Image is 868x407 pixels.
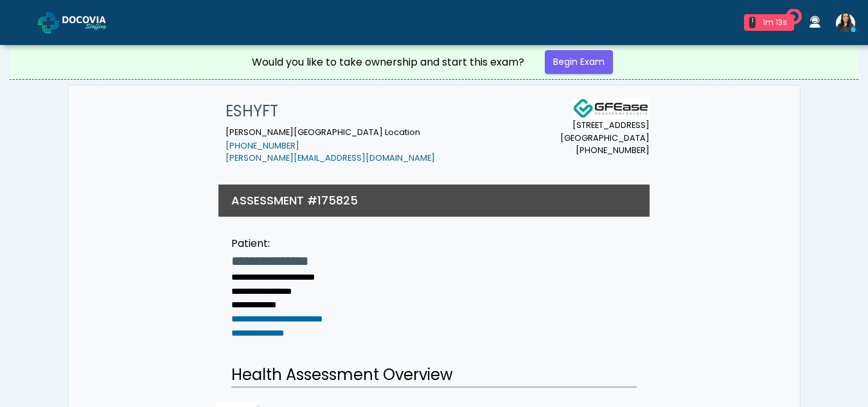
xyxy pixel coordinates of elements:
img: Docovia [38,12,59,33]
h1: ESHYFT [226,98,435,124]
div: Patient: [231,236,323,251]
div: 1 [749,17,756,28]
h3: ASSESSMENT #175825 [231,192,358,208]
img: Viral Patel [836,14,855,33]
img: Docovia Staffing Logo [572,98,650,119]
small: [PERSON_NAME][GEOGRAPHIC_DATA] Location [226,127,435,164]
a: [PHONE_NUMBER] [226,140,299,151]
h2: Health Assessment Overview [231,363,637,388]
div: Would you like to take ownership and start this exam? [252,55,524,70]
a: [PERSON_NAME][EMAIL_ADDRESS][DOMAIN_NAME] [226,152,435,163]
img: Docovia [62,16,127,29]
a: Begin Exam [545,50,613,74]
a: Docovia [38,1,127,43]
small: [STREET_ADDRESS] [GEOGRAPHIC_DATA] [PHONE_NUMBER] [560,119,650,156]
a: 1 1m 13s [736,9,802,36]
div: 1m 13s [761,17,789,28]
